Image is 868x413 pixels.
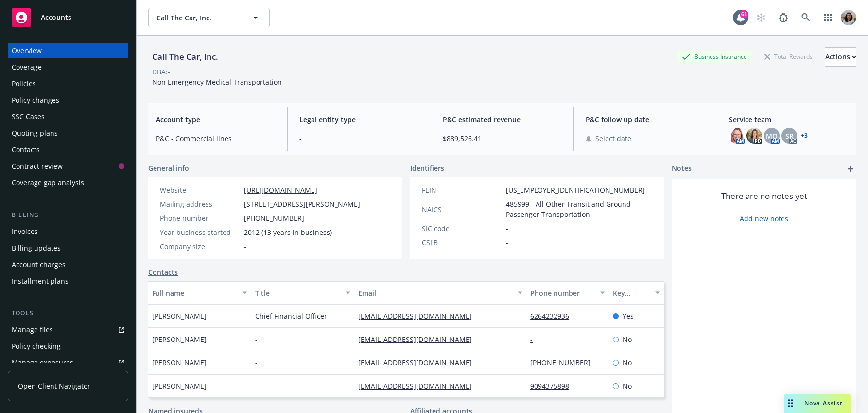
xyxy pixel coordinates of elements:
span: [PERSON_NAME] [152,334,207,344]
div: Drag to move [784,394,797,413]
button: Phone number [526,281,609,305]
span: No [623,334,632,344]
div: 61 [740,10,748,18]
a: [PHONE_NUMBER] [530,358,598,367]
a: [EMAIL_ADDRESS][DOMAIN_NAME] [358,358,480,367]
div: Manage files [12,322,53,338]
div: Policy changes [12,92,59,108]
div: Email [358,288,512,298]
div: DBA: - [152,67,170,77]
button: Actions [825,47,856,67]
span: Select date [595,133,631,144]
a: Coverage gap analysis [8,175,128,191]
span: SR [785,131,794,141]
div: Installment plans [12,273,69,289]
span: Accounts [41,14,71,21]
a: Manage exposures [8,355,128,371]
div: Contacts [12,142,40,158]
div: Phone number [530,288,594,298]
a: Policies [8,76,128,91]
span: - [299,133,419,144]
a: Coverage [8,59,128,75]
button: Nova Assist [784,394,851,413]
span: Nova Assist [804,399,843,407]
span: Identifiers [410,163,444,173]
span: Service team [729,114,849,125]
a: 9094375898 [530,381,577,391]
span: P&C estimated revenue [443,114,562,125]
a: Accounts [8,4,128,31]
div: Full name [152,288,237,298]
a: - [530,335,540,344]
span: [PERSON_NAME] [152,381,207,391]
div: Year business started [160,227,240,237]
a: +3 [801,133,808,139]
div: Coverage [12,59,42,75]
a: Start snowing [751,8,771,27]
div: CSLB [422,237,502,248]
div: Policies [12,76,36,91]
a: Switch app [818,8,838,27]
div: SSC Cases [12,109,45,125]
a: Report a Bug [774,8,793,27]
div: Website [160,185,240,195]
span: MQ [766,131,778,141]
span: [PERSON_NAME] [152,358,207,368]
a: Contacts [8,142,128,158]
img: photo [729,128,745,144]
span: Yes [623,311,634,321]
a: [URL][DOMAIN_NAME] [244,185,317,195]
a: [EMAIL_ADDRESS][DOMAIN_NAME] [358,335,480,344]
a: Invoices [8,224,128,239]
a: [EMAIL_ADDRESS][DOMAIN_NAME] [358,311,480,321]
div: Policy checking [12,339,61,354]
span: Open Client Navigator [18,381,90,391]
a: [EMAIL_ADDRESS][DOMAIN_NAME] [358,381,480,391]
span: 2012 (13 years in business) [244,227,332,237]
span: Account type [156,114,276,125]
div: Overview [12,43,42,58]
div: Title [255,288,340,298]
a: Billing updates [8,240,128,256]
span: Non Emergency Medical Transportation [152,77,282,87]
div: Mailing address [160,199,240,209]
div: Total Rewards [760,51,817,63]
img: photo [746,128,762,144]
div: Call The Car, Inc. [148,51,222,63]
div: Billing updates [12,240,61,256]
span: $889,526.41 [443,133,562,144]
div: Coverage gap analysis [12,175,84,191]
a: Contacts [148,267,178,277]
a: add [845,163,856,175]
a: Account charges [8,257,128,272]
span: General info [148,163,189,173]
div: Quoting plans [12,126,58,141]
a: Overview [8,43,128,58]
span: There are no notes yet [721,190,807,202]
a: Add new notes [740,214,788,224]
span: Legal entity type [299,114,419,125]
div: Key contact [613,288,649,298]
span: [STREET_ADDRESS][PERSON_NAME] [244,199,360,209]
div: Billing [8,210,128,220]
div: Account charges [12,257,66,272]
span: - [506,237,508,248]
img: photo [841,10,856,25]
a: Policy checking [8,339,128,354]
span: Call The Car, Inc. [156,13,241,23]
div: FEIN [422,185,502,195]
div: Contract review [12,159,63,174]
span: - [255,381,258,391]
span: 485999 - All Other Transit and Ground Passenger Transportation [506,199,653,219]
span: [US_EMPLOYER_IDENTIFICATION_NUMBER] [506,185,645,195]
button: Full name [148,281,251,305]
a: Policy changes [8,92,128,108]
a: Search [796,8,816,27]
span: - [255,334,258,344]
span: - [255,358,258,368]
span: P&C follow up date [586,114,705,125]
button: Key contact [609,281,664,305]
span: [PERSON_NAME] [152,311,207,321]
